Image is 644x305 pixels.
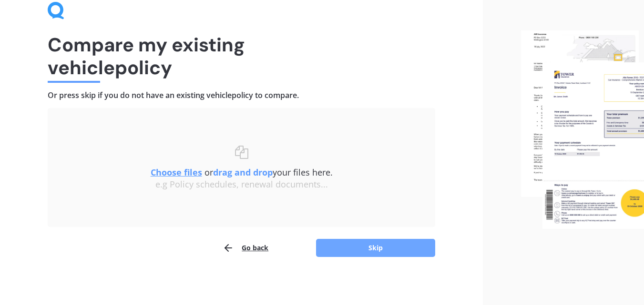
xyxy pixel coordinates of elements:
[223,238,268,257] button: Go back
[48,33,435,79] h1: Compare my existing vehicle policy
[521,30,644,228] img: files.webp
[48,90,435,100] h4: Or press skip if you do not have an existing vehicle policy to compare.
[151,167,202,178] u: Choose files
[316,239,435,257] button: Skip
[151,167,333,178] span: or your files here.
[67,179,416,190] div: e.g Policy schedules, renewal documents...
[213,167,273,178] b: drag and drop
